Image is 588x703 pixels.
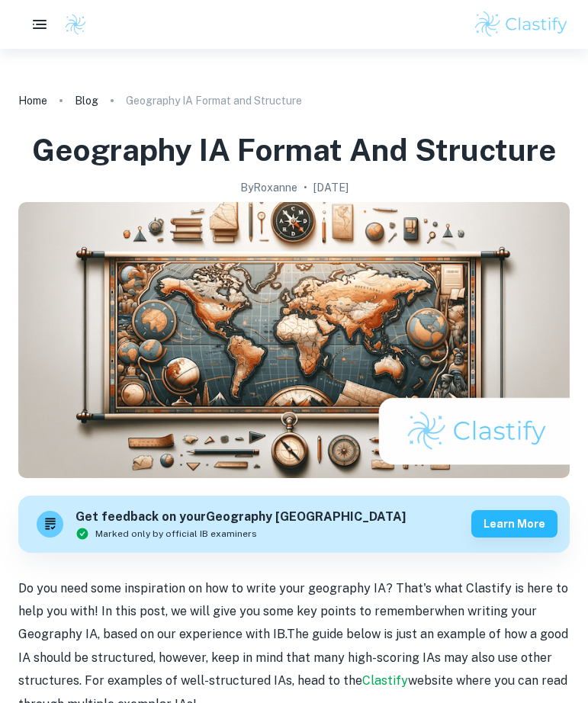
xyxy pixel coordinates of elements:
[240,179,297,196] h2: By Roxanne
[313,179,349,196] h2: [DATE]
[471,510,557,538] button: Learn more
[473,9,570,40] img: Clastify logo
[95,527,257,541] span: Marked only by official IB examiners
[32,130,556,170] h1: Geography IA Format and Structure
[304,179,307,196] p: •
[76,508,406,527] h6: Get feedback on your Geography [GEOGRAPHIC_DATA]
[362,673,408,688] a: Clastify
[55,13,87,36] a: Clastify logo
[18,496,570,553] a: Get feedback on yourGeography [GEOGRAPHIC_DATA]Marked only by official IB examinersLearn more
[64,13,87,36] img: Clastify logo
[75,90,98,111] a: Blog
[126,92,302,109] p: Geography IA Format and Structure
[18,90,47,111] a: Home
[18,202,570,478] img: Geography IA Format and Structure cover image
